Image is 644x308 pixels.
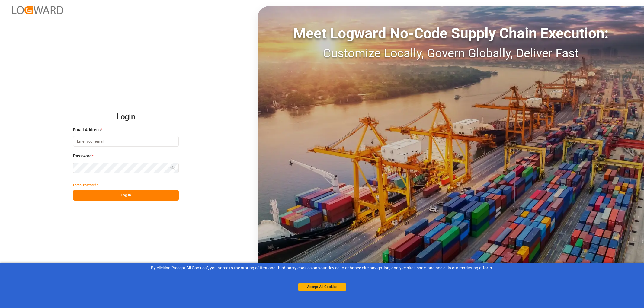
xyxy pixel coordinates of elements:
[4,265,640,271] div: By clicking "Accept All Cookies”, you agree to the storing of first and third-party cookies on yo...
[258,23,644,44] div: Meet Logward No-Code Supply Chain Execution:
[12,6,63,14] img: Logward_new_orange.png
[73,107,179,127] h2: Login
[73,190,179,201] button: Log In
[258,44,644,62] div: Customize Locally, Govern Globally, Deliver Fast
[73,127,101,133] span: Email Address
[73,179,98,190] button: Forgot Password?
[73,136,179,147] input: Enter your email
[73,153,92,159] span: Password
[298,283,346,291] button: Accept All Cookies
